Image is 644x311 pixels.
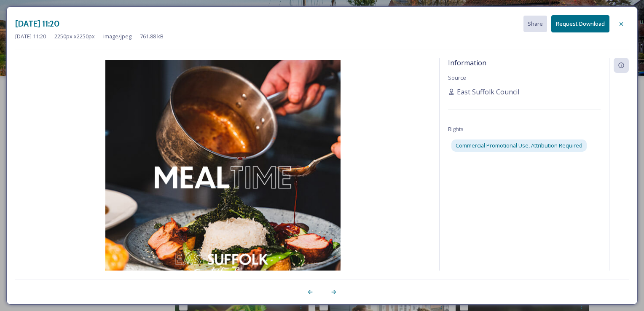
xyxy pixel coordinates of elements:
span: Commercial Promotional Use, Attribution Required [456,142,582,150]
span: Rights [448,125,464,133]
button: Request Download [551,15,609,32]
img: sm-1080x1080-meal-time-branded3.jpg [15,60,431,295]
button: Share [523,16,547,32]
span: Source [448,74,466,81]
span: 761.88 kB [140,32,164,40]
span: [DATE] 11:20 [15,32,46,40]
span: East Suffolk Council [457,87,519,97]
h3: [DATE] 11:20 [15,18,60,30]
span: Information [448,58,486,67]
span: image/jpeg [103,32,131,40]
span: 2250 px x 2250 px [54,32,95,40]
